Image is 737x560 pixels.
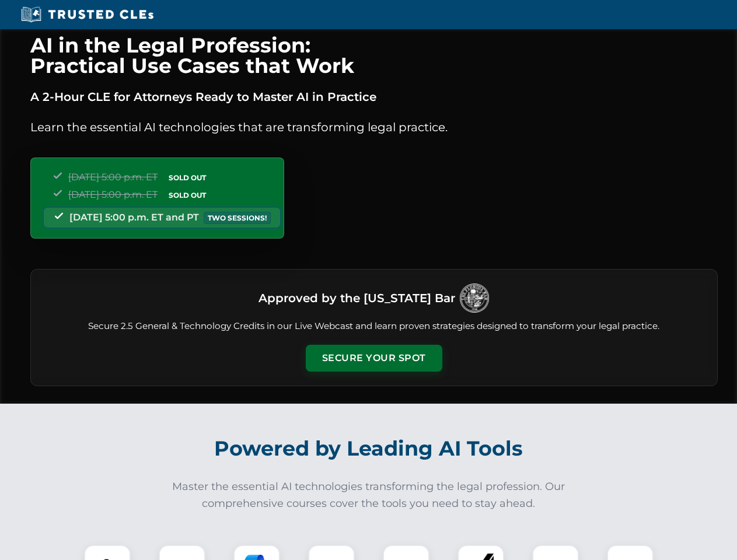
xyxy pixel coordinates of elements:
button: Secure Your Spot [306,345,442,372]
img: Logo [460,283,489,313]
span: [DATE] 5:00 p.m. ET [68,171,158,183]
p: Learn the essential AI technologies that are transforming legal practice. [30,118,718,136]
h2: Powered by Leading AI Tools [46,428,692,469]
span: SOLD OUT [165,189,210,201]
p: A 2-Hour CLE for Attorneys Ready to Master AI in Practice [30,87,718,106]
span: [DATE] 5:00 p.m. ET [68,189,158,200]
p: Secure 2.5 General & Technology Credits in our Live Webcast and learn proven strategies designed ... [45,320,703,333]
h1: AI in the Legal Profession: Practical Use Cases that Work [30,35,718,76]
img: Trusted CLEs [18,6,157,23]
h3: Approved by the [US_STATE] Bar [259,288,455,309]
p: Master the essential AI technologies transforming the legal profession. Our comprehensive courses... [165,478,573,512]
span: SOLD OUT [165,171,210,184]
